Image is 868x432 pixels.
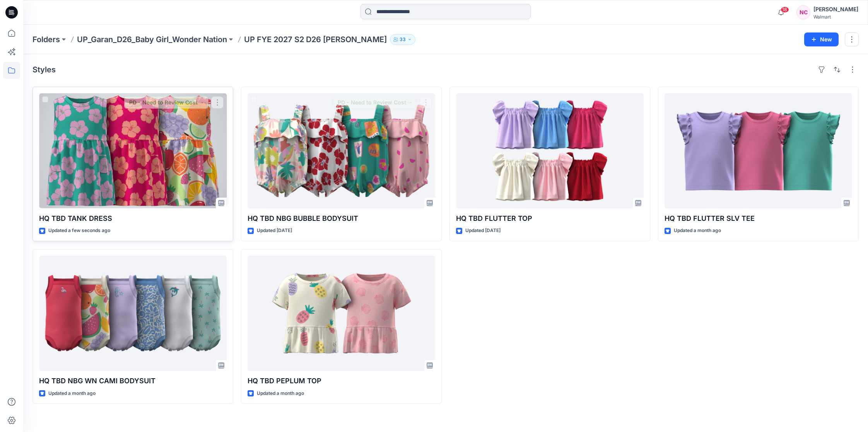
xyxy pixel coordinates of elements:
button: 33 [390,34,415,45]
button: New [804,32,839,46]
p: Updated [DATE] [257,227,292,235]
p: HQ TBD PEPLUM TOP [248,376,435,386]
p: 33 [400,35,406,44]
a: HQ TBD PEPLUM TOP [248,256,435,371]
p: Updated a month ago [674,227,721,235]
p: HQ TBD FLUTTER SLV TEE [665,213,852,224]
a: UP_Garan_D26_Baby Girl_Wonder Nation [77,34,227,45]
p: Updated a few seconds ago [48,227,110,235]
p: HQ TBD FLUTTER TOP [456,213,644,224]
p: Updated [DATE] [465,227,501,235]
h4: Styles [32,65,56,74]
div: Walmart [813,14,858,20]
a: HQ TBD TANK DRESS [39,93,227,208]
a: HQ TBD NBG WN CAMI BODYSUIT [39,256,227,371]
div: NC [796,5,810,19]
a: Folders [32,34,60,45]
p: HQ TBD NBG BUBBLE BODYSUIT [248,213,435,224]
a: HQ TBD FLUTTER SLV TEE [665,93,852,208]
p: Updated a month ago [257,389,304,398]
div: [PERSON_NAME] [813,5,858,14]
a: HQ TBD FLUTTER TOP [456,93,644,208]
p: HQ TBD NBG WN CAMI BODYSUIT [39,376,227,386]
p: UP FYE 2027 S2 D26 [PERSON_NAME] [244,34,387,45]
p: Updated a month ago [48,389,96,398]
a: HQ TBD NBG BUBBLE BODYSUIT [248,93,435,208]
p: HQ TBD TANK DRESS [39,213,227,224]
span: 18 [781,7,789,13]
